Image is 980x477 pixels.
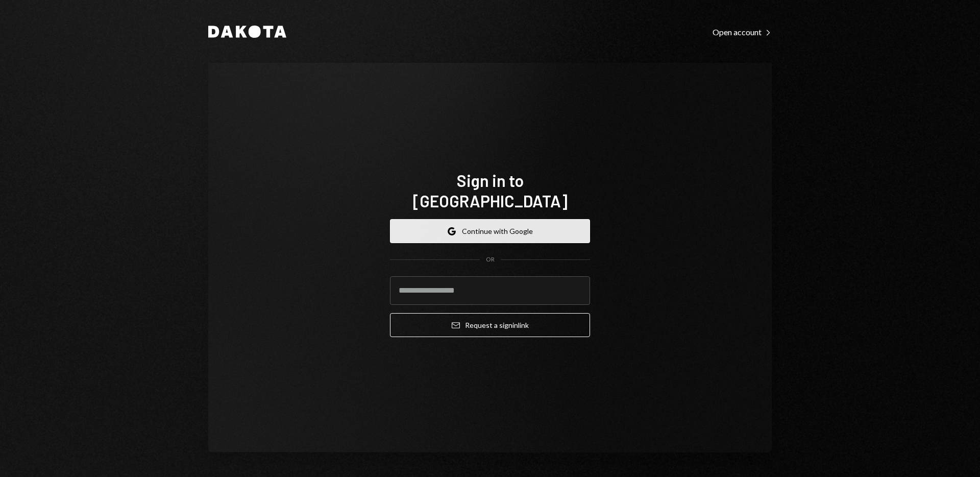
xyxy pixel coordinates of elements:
[390,219,590,243] button: Continue with Google
[713,27,772,37] div: Open account
[390,170,590,211] h1: Sign in to [GEOGRAPHIC_DATA]
[713,26,772,37] a: Open account
[390,313,590,337] button: Request a signinlink
[486,255,495,264] div: OR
